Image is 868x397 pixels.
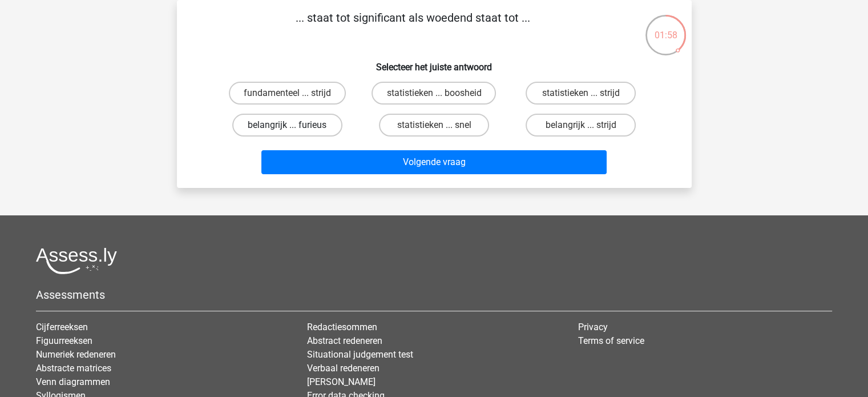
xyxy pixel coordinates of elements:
[195,53,673,73] h6: Selecteer het juiste antwoord
[307,335,382,346] a: Abstract redeneren
[526,82,636,105] label: statistieken ... strijd
[36,335,92,346] a: Figuurreeksen
[307,322,377,332] a: Redactiesommen
[526,114,636,137] label: belangrijk ... strijd
[644,14,687,42] div: 01:58
[195,9,631,43] p: ... staat tot significant als woedend staat tot ...
[36,349,116,360] a: Numeriek redeneren
[36,376,110,387] a: Venn diagrammen
[36,288,832,302] h5: Assessments
[36,322,88,332] a: Cijferreeksen
[578,322,608,332] a: Privacy
[36,247,117,274] img: Assessly logo
[229,82,346,105] label: fundamenteel ... strijd
[307,376,376,387] a: [PERSON_NAME]
[232,114,342,137] label: belangrijk ... furieus
[372,82,496,105] label: statistieken ... boosheid
[261,150,607,174] button: Volgende vraag
[307,363,380,374] a: Verbaal redeneren
[578,335,644,346] a: Terms of service
[379,114,489,137] label: statistieken ... snel
[36,363,111,374] a: Abstracte matrices
[307,349,413,360] a: Situational judgement test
